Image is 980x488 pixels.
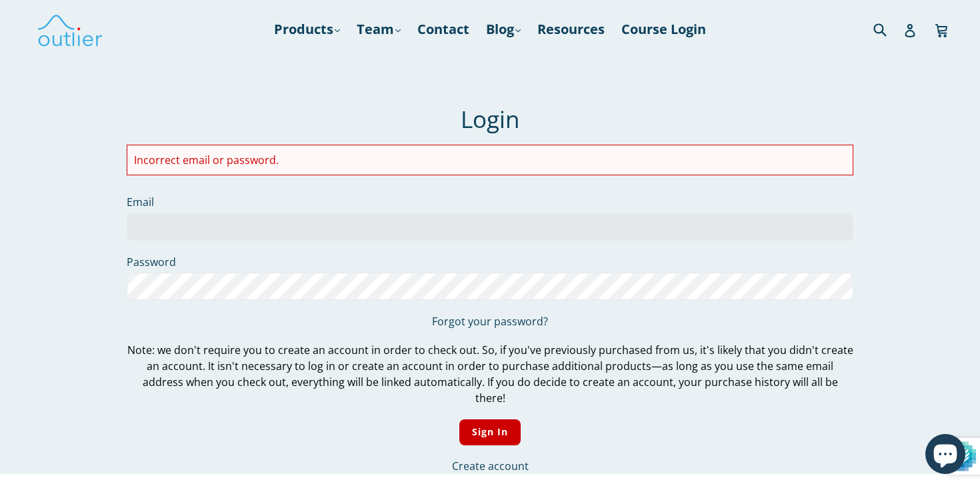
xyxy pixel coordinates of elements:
a: Course Login [615,17,713,41]
a: Blog [479,17,527,41]
a: Products [267,17,347,41]
h1: Login [127,105,853,133]
a: Create account [452,459,529,473]
label: Password [127,254,853,270]
a: Forgot your password? [432,314,548,329]
input: Search [870,15,907,43]
label: Email [127,194,853,210]
p: Note: we don't require you to create an account in order to check out. So, if you've previously p... [127,343,853,407]
a: Team [350,17,407,41]
a: Resources [531,17,611,41]
img: Outlier Linguistics [37,10,103,49]
inbox-online-store-chat: Shopify online store chat [921,434,969,477]
input: Sign In [459,419,521,445]
li: Incorrect email or password. [134,153,846,169]
a: Contact [411,17,476,41]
